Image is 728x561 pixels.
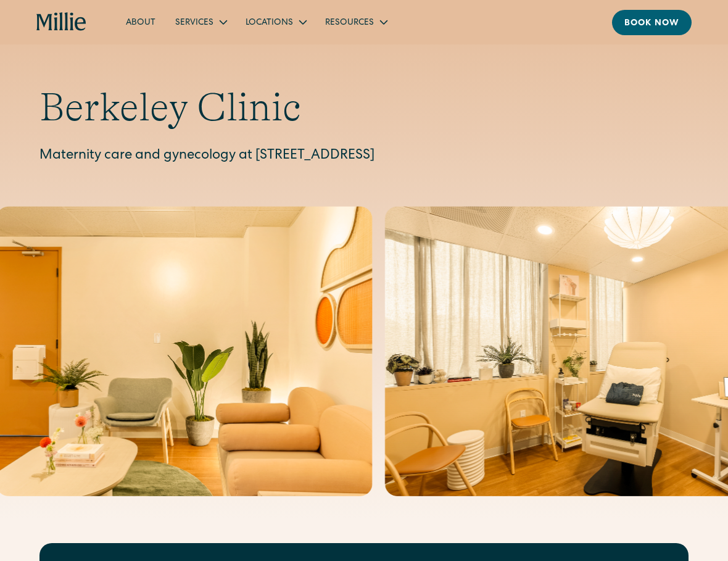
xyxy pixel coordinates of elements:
div: Services [165,12,236,32]
div: Locations [236,12,315,32]
div: Book now [624,17,679,30]
div: Locations [246,17,293,30]
div: Services [175,17,213,30]
a: home [36,12,86,32]
a: About [116,12,165,32]
div: Resources [325,17,374,30]
a: Book now [612,10,692,35]
div: Resources [315,12,396,32]
h1: Berkeley Clinic [39,84,689,131]
p: Maternity care and gynecology at [STREET_ADDRESS] [39,146,689,167]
